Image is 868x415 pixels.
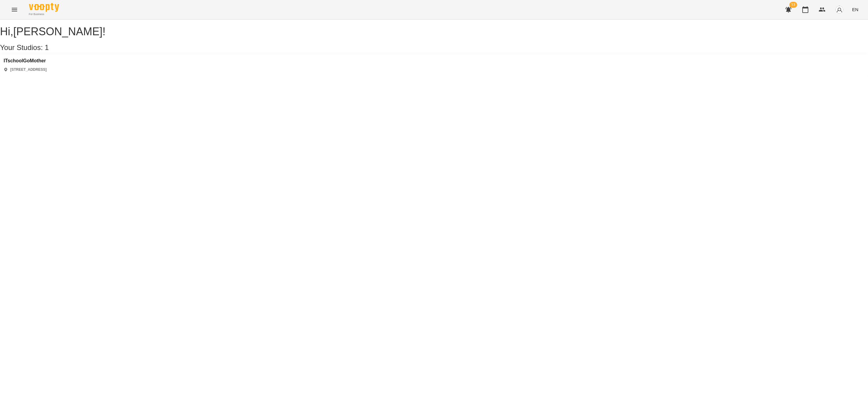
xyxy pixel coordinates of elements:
[45,43,49,51] span: 1
[850,4,861,15] button: EN
[10,67,47,72] p: [STREET_ADDRESS]
[7,2,22,17] button: Menu
[835,5,844,14] img: avatar_s.png
[29,12,59,16] span: For Business
[789,2,797,8] span: 13
[852,6,858,13] span: EN
[4,58,47,64] a: ITschoolGoMother
[29,3,59,12] img: Voopty Logo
